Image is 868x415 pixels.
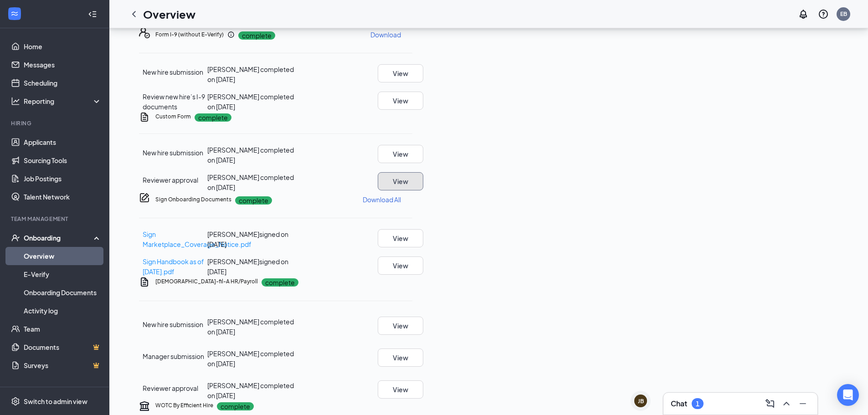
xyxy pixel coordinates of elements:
[207,256,298,277] div: [PERSON_NAME] signed on [DATE]
[11,215,100,223] div: Team Management
[143,176,198,184] span: Reviewer approval
[378,317,423,335] button: View
[378,145,423,163] button: View
[24,233,94,242] div: Onboarding
[11,397,20,406] svg: Settings
[671,399,687,409] h3: Chat
[378,229,423,247] button: View
[11,97,20,106] svg: Analysis
[797,398,808,409] svg: Minimize
[88,10,97,19] svg: Collapse
[362,192,401,207] button: Download All
[696,400,699,408] div: 1
[363,195,401,204] p: Download All
[11,119,100,127] div: Hiring
[139,27,150,38] svg: FormI9EVerifyIcon
[24,338,102,356] a: DocumentsCrown
[227,31,235,38] svg: Info
[207,349,294,368] span: [PERSON_NAME] completed on [DATE]
[155,195,231,204] h5: Sign Onboarding Documents
[207,229,298,249] div: [PERSON_NAME] signed on [DATE]
[798,9,809,20] svg: Notifications
[24,397,87,406] div: Switch to admin view
[818,9,829,20] svg: QuestionInfo
[24,169,102,188] a: Job Postings
[207,65,294,83] span: [PERSON_NAME] completed on [DATE]
[24,97,102,106] div: Reporting
[370,27,401,42] button: Download
[378,92,423,110] button: View
[207,381,294,400] span: [PERSON_NAME] completed on [DATE]
[24,37,102,56] a: Home
[238,31,275,40] p: complete
[638,397,644,405] div: JB
[763,396,777,411] button: ComposeMessage
[840,10,847,18] div: EB
[207,173,294,191] span: [PERSON_NAME] completed on [DATE]
[143,352,204,360] span: Manager submission
[207,146,294,164] span: [PERSON_NAME] completed on [DATE]
[207,318,294,336] span: [PERSON_NAME] completed on [DATE]
[24,247,102,265] a: Overview
[207,92,294,111] span: [PERSON_NAME] completed on [DATE]
[155,401,213,410] h5: WOTC By Efficient Hire
[24,302,102,320] a: Activity log
[24,320,102,338] a: Team
[155,113,191,121] h5: Custom Form
[837,384,859,406] div: Open Intercom Messenger
[24,356,102,374] a: SurveysCrown
[24,151,102,169] a: Sourcing Tools
[781,398,792,409] svg: ChevronUp
[139,277,150,287] svg: Document
[24,283,102,302] a: Onboarding Documents
[24,133,102,151] a: Applicants
[11,233,20,242] svg: UserCheck
[779,396,794,411] button: ChevronUp
[139,192,150,203] svg: CompanyDocumentIcon
[128,9,139,20] svg: ChevronLeft
[378,380,423,399] button: View
[370,30,401,39] p: Download
[155,277,258,286] h5: [DEMOGRAPHIC_DATA]-fil-A HR/Payroll
[262,278,298,287] p: complete
[139,400,150,411] svg: Government
[24,56,102,74] a: Messages
[143,320,203,328] span: New hire submission
[143,6,195,22] h1: Overview
[143,92,205,111] span: Review new hire’s I-9 documents
[24,265,102,283] a: E-Verify
[235,196,272,205] p: complete
[378,348,423,367] button: View
[155,31,224,39] h5: Form I-9 (without E-Verify)
[139,112,150,123] svg: CustomFormIcon
[24,188,102,206] a: Talent Network
[217,402,254,410] p: complete
[143,230,252,248] a: Sign Marketplace_Coverage_Notice.pdf
[378,256,423,275] button: View
[143,68,203,76] span: New hire submission
[765,398,776,409] svg: ComposeMessage
[143,149,203,157] span: New hire submission
[796,396,810,411] button: Minimize
[143,257,204,276] a: Sign Handbook as of [DATE].pdf
[10,9,19,18] svg: WorkstreamLogo
[195,113,231,122] p: complete
[24,74,102,92] a: Scheduling
[378,172,423,190] button: View
[143,384,198,392] span: Reviewer approval
[378,64,423,82] button: View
